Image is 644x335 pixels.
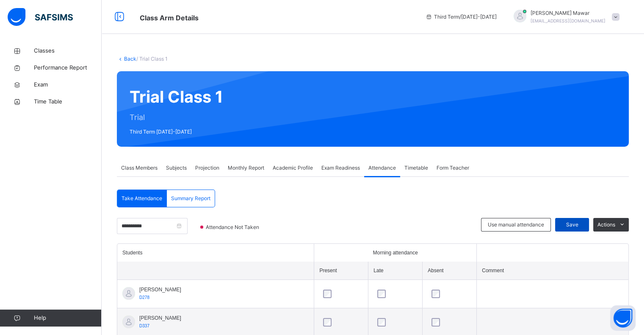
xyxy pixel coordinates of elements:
th: Present [314,262,368,280]
span: Form Teacher [437,164,469,172]
span: Morning attendance [373,249,418,257]
span: Attendance [368,164,396,172]
span: Timetable [404,164,428,172]
div: Hafiz AbdullahMawar [505,9,624,25]
a: Back [124,56,136,62]
span: Actions [597,221,615,229]
span: Classes [34,47,102,55]
span: [PERSON_NAME] [139,286,181,293]
th: Absent [423,262,477,280]
span: Time Table [34,98,102,106]
span: Exam Readiness [321,164,360,172]
span: Subjects [166,164,187,172]
th: Comment [477,262,628,280]
span: [PERSON_NAME] Mawar [531,9,605,17]
span: Class Members [121,164,158,172]
span: Monthly Report [228,164,264,172]
span: Class Arm Details [140,14,199,22]
span: [EMAIL_ADDRESS][DOMAIN_NAME] [531,18,605,23]
span: Help [34,314,101,322]
th: Late [368,262,423,280]
span: Exam [34,81,102,89]
span: Save [561,221,583,229]
button: Open asap [610,305,636,331]
th: Students [117,244,314,262]
span: Take Attendance [122,195,162,202]
span: Attendance Not Taken [205,223,262,231]
img: safsims [8,8,73,26]
span: D278 [139,295,149,300]
span: [PERSON_NAME] [139,314,181,322]
span: / Trial Class 1 [136,56,168,62]
span: D337 [139,324,149,328]
span: Use manual attendance [488,221,544,229]
span: Projection [195,164,219,172]
span: session/term information [426,13,497,21]
span: Performance Report [34,64,102,72]
span: Academic Profile [273,164,313,172]
span: Summary Report [171,195,210,202]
